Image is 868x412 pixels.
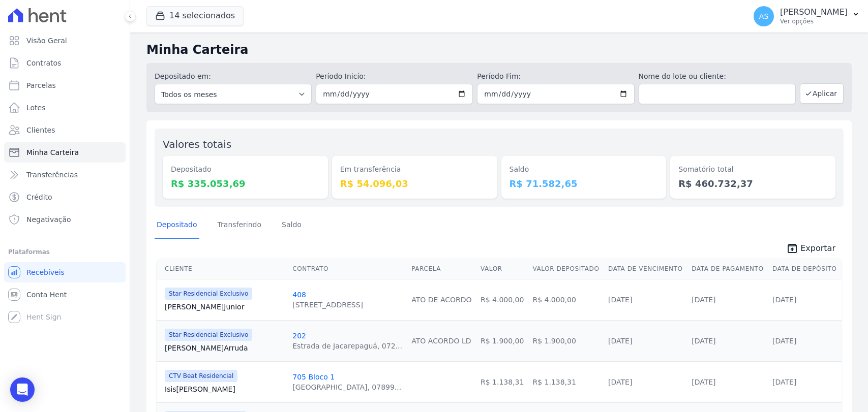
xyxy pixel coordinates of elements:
a: Visão Geral [4,30,126,51]
label: Nome do lote ou cliente: [639,71,796,82]
dt: Em transferência [340,164,489,175]
p: [PERSON_NAME] [780,7,848,17]
a: Transferências [4,165,126,185]
td: R$ 1.900,00 [476,320,528,361]
div: [STREET_ADDRESS] [292,300,363,310]
label: Valores totais [163,138,231,150]
a: [PERSON_NAME]Junior [165,302,284,312]
a: Minha Carteira [4,142,126,163]
div: [GEOGRAPHIC_DATA], 07899... [292,382,401,392]
button: Aplicar [800,83,844,104]
a: [DATE] [772,337,796,345]
th: Data de Depósito [768,259,842,279]
a: unarchive Exportar [778,242,844,257]
th: Data de Pagamento [687,259,768,279]
h2: Minha Carteira [146,41,852,59]
a: [DATE] [772,378,796,386]
dt: Saldo [510,164,659,175]
a: Contratos [4,53,126,73]
span: Visão Geral [26,36,67,46]
th: Valor Depositado [528,259,604,279]
td: R$ 1.900,00 [528,320,604,361]
td: R$ 4.000,00 [476,279,528,320]
label: Período Inicío: [316,71,473,82]
a: ATO ACORDO LD [411,337,471,345]
div: Estrada de Jacarepaguá, 072... [292,341,402,351]
a: [DATE] [692,378,715,386]
a: Isis[PERSON_NAME] [165,384,284,394]
dd: R$ 460.732,37 [678,177,827,191]
span: AS [759,13,768,20]
span: Star Residencial Exclusivo [165,288,252,300]
th: Parcela [407,259,476,279]
th: Data de Vencimento [604,259,687,279]
dd: R$ 71.582,65 [510,177,659,191]
a: [PERSON_NAME]Arruda [165,343,284,353]
a: Depositado [155,212,199,239]
span: Contratos [26,58,61,68]
a: Clientes [4,120,126,140]
span: Exportar [800,242,835,255]
a: Conta Hent [4,284,126,305]
span: Transferências [26,170,78,180]
td: R$ 1.138,31 [528,361,604,402]
span: Negativação [26,214,71,225]
p: Ver opções [780,17,848,25]
a: Negativação [4,209,126,230]
span: Clientes [26,125,55,135]
span: Conta Hent [26,290,67,300]
a: [DATE] [608,378,632,386]
a: 705 Bloco 1 [292,373,335,381]
a: Lotes [4,98,126,118]
a: Transferindo [216,212,264,239]
span: Crédito [26,192,52,202]
label: Depositado em: [155,72,211,80]
a: [DATE] [608,296,632,304]
span: Parcelas [26,80,56,90]
a: Recebíveis [4,262,126,282]
a: Saldo [280,212,304,239]
span: Recebíveis [26,267,65,277]
td: R$ 1.138,31 [476,361,528,402]
span: CTV Beat Residencial [165,370,237,382]
i: unarchive [786,242,798,255]
dt: Somatório total [678,164,827,175]
dt: Depositado [171,164,320,175]
dd: R$ 335.053,69 [171,177,320,191]
span: Lotes [26,103,46,113]
div: Plataformas [8,246,122,258]
a: [DATE] [772,296,796,304]
td: R$ 4.000,00 [528,279,604,320]
a: [DATE] [692,296,715,304]
button: AS [PERSON_NAME] Ver opções [745,2,868,30]
th: Contrato [288,259,407,279]
dd: R$ 54.096,03 [340,177,489,191]
button: 14 selecionados [146,6,244,25]
span: Star Residencial Exclusivo [165,329,252,341]
a: [DATE] [608,337,632,345]
span: Minha Carteira [26,147,79,157]
th: Valor [476,259,528,279]
label: Período Fim: [477,71,634,82]
a: 202 [292,332,306,340]
a: [DATE] [692,337,715,345]
a: 408 [292,291,306,299]
div: Open Intercom Messenger [10,377,35,402]
a: ATO DE ACORDO [411,296,471,304]
th: Cliente [157,259,288,279]
a: Crédito [4,187,126,207]
a: Parcelas [4,75,126,96]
